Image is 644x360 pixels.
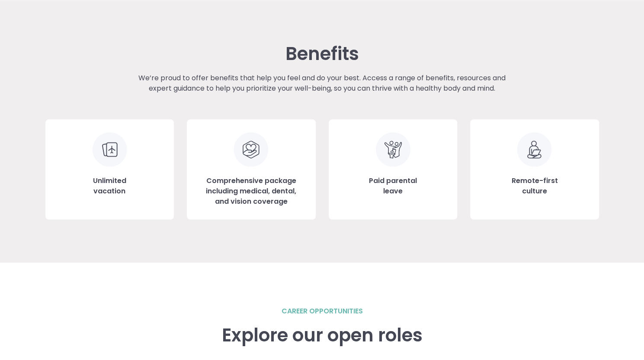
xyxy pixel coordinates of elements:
[375,132,410,167] img: Clip art of family of 3 embraced facing forward
[92,132,127,167] img: Unlimited vacation icon
[200,175,302,206] h3: Comprehensive package including medical, dental, and vision coverage
[517,132,552,167] img: Remote-first culture icon
[234,132,269,167] img: Clip art of hand holding a heart
[369,175,417,196] h3: Paid parental leave
[511,175,557,196] h3: Remote-first culture
[282,306,363,316] h2: career opportunities
[93,175,126,196] h3: Unlimited vacation
[285,43,359,64] h3: Benefits
[222,325,423,345] h3: Explore our open roles
[128,73,516,93] p: We’re proud to offer benefits that help you feel and do your best. Access a range of benefits, re...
